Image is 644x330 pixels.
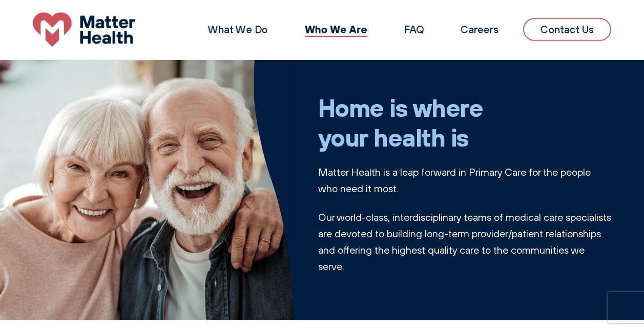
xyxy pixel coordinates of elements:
a: Who We Are [305,23,367,36]
h1: Home is where your health is [318,93,612,152]
a: What We Do [208,23,268,36]
a: Contact Us [523,18,611,41]
p: Matter Health is a leap forward in Primary Care for the people who need it most. [318,164,612,197]
a: FAQ [404,23,424,36]
p: Our world-class, interdisciplinary teams of medical care specialists are devoted to building long... [318,209,612,275]
a: Careers [461,23,498,36]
